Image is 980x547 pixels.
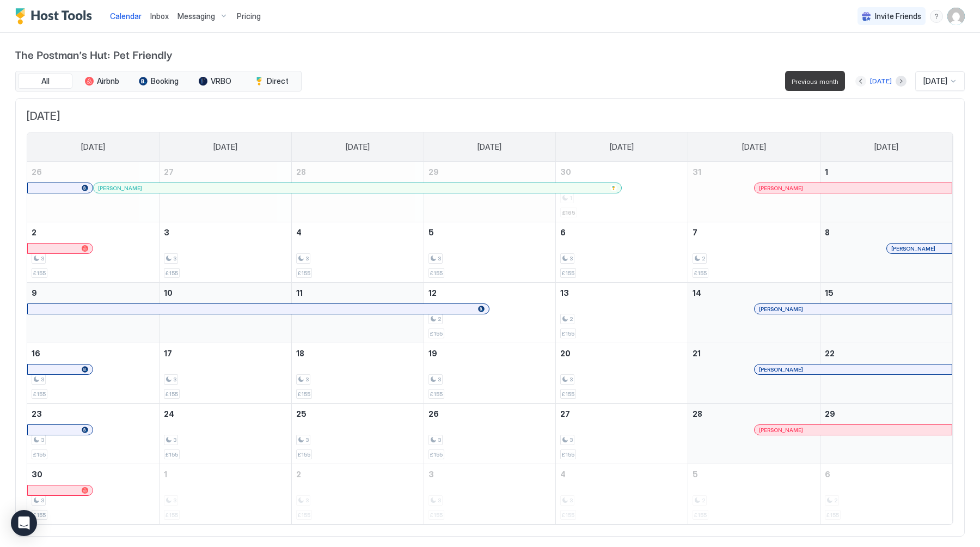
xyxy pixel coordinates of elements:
[560,288,569,297] span: 13
[556,162,688,222] td: October 30, 2025
[160,283,292,343] td: November 10, 2025
[820,464,952,484] a: December 6, 2025
[267,76,289,86] span: Direct
[688,162,820,222] td: October 31, 2025
[556,222,688,283] td: November 6, 2025
[296,167,306,177] span: 28
[291,404,424,464] td: November 25, 2025
[556,343,688,404] td: November 20, 2025
[759,366,803,373] span: [PERSON_NAME]
[173,255,176,262] span: 3
[15,46,965,62] span: The Postman's Hut: Pet Friendly
[792,77,838,86] span: Previous month
[688,283,820,343] td: November 14, 2025
[688,404,820,424] a: November 28, 2025
[825,349,835,358] span: 22
[947,8,965,25] div: User profile
[160,404,292,464] td: November 24, 2025
[610,142,634,152] span: [DATE]
[820,404,952,464] td: November 29, 2025
[244,74,299,89] button: Direct
[160,162,291,182] a: October 27, 2025
[923,76,947,86] span: [DATE]
[562,451,574,458] span: £155
[424,404,556,464] td: November 26, 2025
[693,167,701,177] span: 31
[173,376,176,383] span: 3
[305,255,309,262] span: 3
[296,470,301,479] span: 2
[237,11,261,21] span: Pricing
[874,142,898,152] span: [DATE]
[428,288,437,297] span: 12
[11,510,37,536] div: Open Intercom Messenger
[110,11,142,21] span: Calendar
[291,343,424,404] td: November 18, 2025
[173,436,176,443] span: 3
[32,470,42,479] span: 30
[166,270,178,277] span: £155
[27,343,159,363] a: November 16, 2025
[160,283,291,303] a: November 10, 2025
[569,255,573,262] span: 3
[335,132,381,162] a: Tuesday
[428,409,439,418] span: 26
[562,330,574,337] span: £155
[160,343,292,404] td: November 17, 2025
[164,228,169,237] span: 3
[27,110,953,123] span: [DATE]
[424,464,556,525] td: December 3, 2025
[693,470,698,479] span: 5
[98,185,616,192] div: [PERSON_NAME]
[556,404,688,464] td: November 27, 2025
[825,228,830,237] span: 8
[759,185,947,192] div: [PERSON_NAME]
[15,8,97,25] a: Host Tools Logo
[291,222,424,283] td: November 4, 2025
[438,376,441,383] span: 3
[688,464,820,525] td: December 5, 2025
[870,76,892,86] div: [DATE]
[424,162,556,222] td: October 29, 2025
[428,167,439,177] span: 29
[424,464,556,484] a: December 3, 2025
[820,283,952,303] a: November 15, 2025
[292,404,424,424] a: November 25, 2025
[160,343,291,363] a: November 17, 2025
[430,391,443,398] span: £155
[688,464,820,484] a: December 5, 2025
[930,10,943,23] div: menu
[688,343,820,404] td: November 21, 2025
[27,222,159,242] a: November 2, 2025
[296,228,302,237] span: 4
[428,349,437,358] span: 19
[825,288,834,297] span: 15
[296,349,304,358] span: 18
[298,270,310,277] span: £155
[562,270,574,277] span: £155
[32,167,42,177] span: 26
[164,470,167,479] span: 1
[166,451,178,458] span: £155
[693,349,701,358] span: 21
[428,470,434,479] span: 3
[430,451,443,458] span: £155
[688,343,820,363] a: November 21, 2025
[742,142,766,152] span: [DATE]
[32,288,37,297] span: 9
[160,464,292,525] td: December 1, 2025
[41,497,44,504] span: 3
[855,76,866,87] button: Previous month
[820,162,952,182] a: November 1, 2025
[27,343,160,404] td: November 16, 2025
[160,464,291,484] a: December 1, 2025
[27,404,159,424] a: November 23, 2025
[875,11,921,21] span: Invite Friends
[164,409,174,418] span: 24
[820,404,952,424] a: November 29, 2025
[32,228,36,237] span: 2
[292,283,424,303] a: November 11, 2025
[188,74,242,89] button: VRBO
[160,404,291,424] a: November 24, 2025
[346,142,370,152] span: [DATE]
